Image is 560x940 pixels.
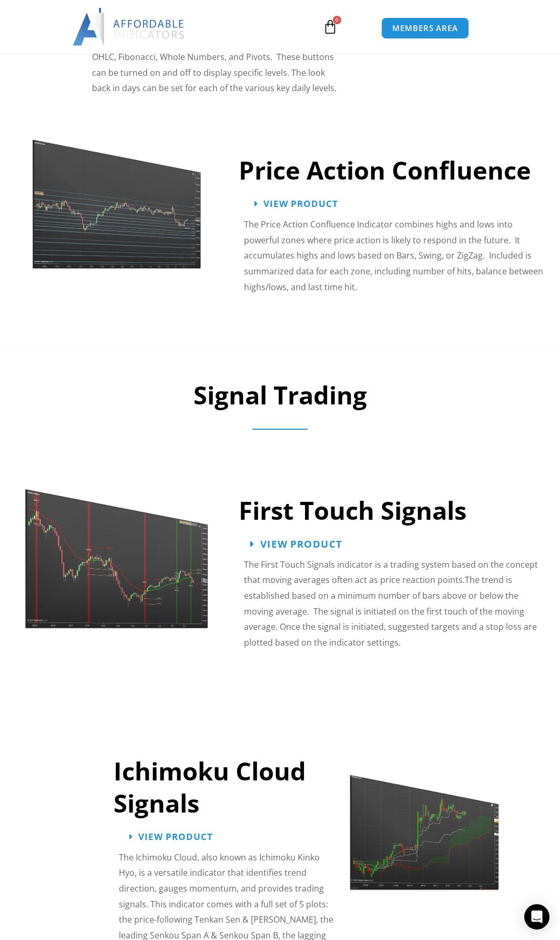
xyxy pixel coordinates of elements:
a: MEMBERS AREA [381,17,469,39]
h2: Signal Trading [5,379,555,411]
img: LogoAI | Affordable Indicators – NinjaTrader [73,8,186,46]
img: First Touch Signals 1 | Affordable Indicators – NinjaTrader [25,470,209,629]
span: The trend is established based on a minimum number of bars above or below the moving average. The... [244,574,537,648]
span: MEMBERS AREA [392,24,458,32]
img: Ichimuku | Affordable Indicators – NinjaTrader [349,760,499,890]
span: View Product [138,832,213,841]
img: Price Action Confluence | Affordable Indicators – NinjaTrader [32,127,202,274]
span: 0 [333,16,341,24]
a: Price Action Confluence [239,153,531,187]
a: View Product [250,539,342,549]
p: The First Touch Signals indicator is a trading system based on the concept that moving averages o... [244,557,549,651]
a: View Product [129,832,213,841]
a: View Product [254,199,338,208]
p: The Price Action Confluence Indicator combines highs and lows into powerful zones where price act... [244,217,549,295]
a: 0 [307,12,353,42]
div: Open Intercom Messenger [524,904,549,929]
span: View Product [263,199,338,208]
span: View Product [260,539,342,549]
a: Ichimoku Cloud Signals [114,754,306,820]
a: First Touch Signals [239,493,466,527]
